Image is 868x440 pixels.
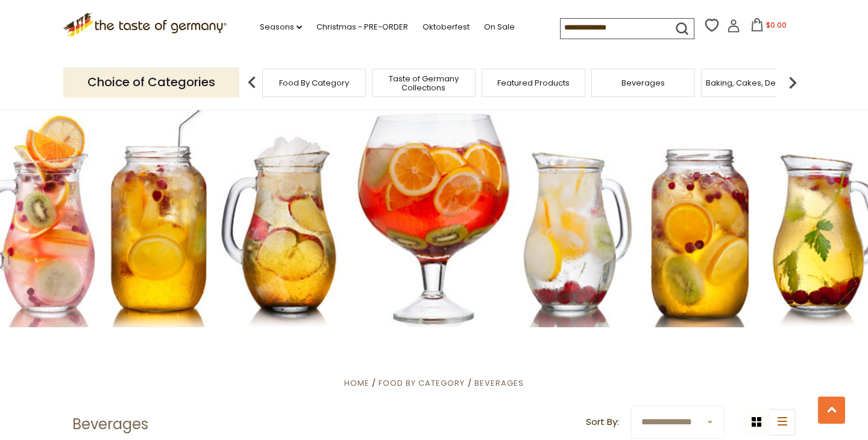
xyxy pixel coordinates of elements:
[484,20,515,34] a: On Sale
[706,78,799,87] a: Baking, Cakes, Desserts
[279,78,349,87] a: Food By Category
[72,415,148,433] h1: Beverages
[423,20,470,34] a: Oktoberfest
[63,68,239,97] p: Choice of Categories
[497,78,570,87] a: Featured Products
[344,377,370,389] a: Home
[240,71,264,95] img: previous arrow
[766,20,787,30] span: $0.00
[586,415,619,430] label: Sort By:
[743,18,794,36] button: $0.00
[781,71,805,95] img: next arrow
[316,20,408,34] a: Christmas - PRE-ORDER
[260,20,302,34] a: Seasons
[474,377,524,389] a: Beverages
[621,78,665,87] a: Beverages
[379,377,465,389] a: Food By Category
[376,74,472,92] a: Taste of Germany Collections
